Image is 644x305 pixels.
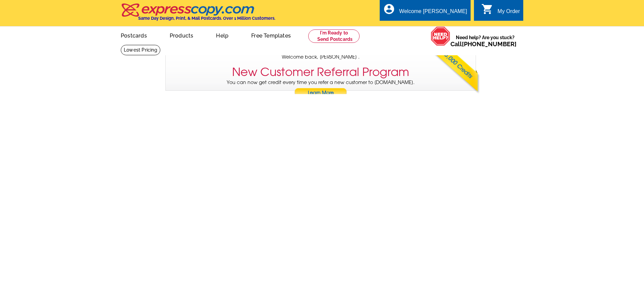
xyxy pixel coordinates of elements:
[166,79,476,98] p: You can now get credit every time you refer a new customer to [DOMAIN_NAME].
[205,27,239,43] a: Help
[110,27,158,43] a: Postcards
[232,65,409,79] h3: New Customer Referral Program
[450,34,520,48] span: Need help? Are you stuck?
[431,26,450,46] img: help
[481,7,520,16] a: shopping_cart My Order
[450,41,517,48] span: Call
[282,54,360,61] span: Welcome back, [PERSON_NAME] .
[497,8,520,18] div: My Order
[399,8,467,18] div: Welcome [PERSON_NAME]
[138,16,275,21] h4: Same Day Design, Print, & Mail Postcards. Over 1 Million Customers.
[294,88,347,98] a: Learn More
[240,27,302,43] a: Free Templates
[159,27,204,43] a: Products
[121,8,275,21] a: Same Day Design, Print, & Mail Postcards. Over 1 Million Customers.
[462,41,517,48] a: [PHONE_NUMBER]
[481,3,493,15] i: shopping_cart
[383,3,395,15] i: account_circle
